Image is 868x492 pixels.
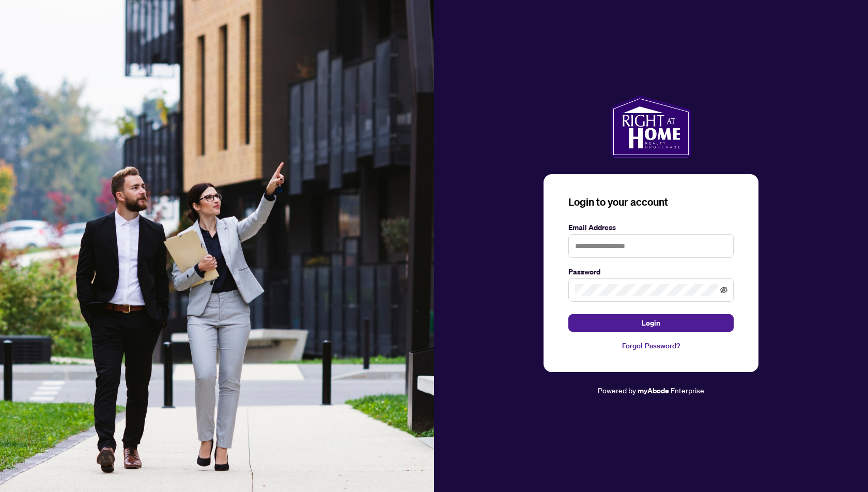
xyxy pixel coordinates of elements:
label: Email Address [568,222,734,233]
h3: Login to your account [568,195,734,209]
span: eye-invisible [720,286,727,294]
span: Enterprise [671,386,704,395]
span: Powered by [598,386,636,395]
a: myAbode [638,385,669,396]
button: Login [568,314,734,332]
span: Login [642,315,660,331]
label: Password [568,266,734,278]
img: ma-logo [611,96,691,158]
a: Forgot Password? [568,340,734,351]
